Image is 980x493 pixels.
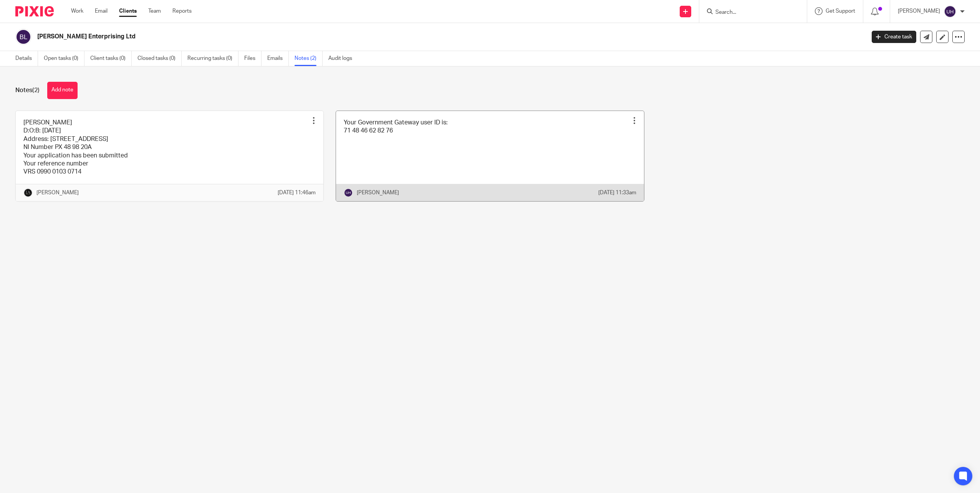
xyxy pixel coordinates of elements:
[15,6,54,17] img: Pixie
[95,7,108,15] a: Email
[278,189,316,197] p: [DATE] 11:46am
[15,29,31,45] img: svg%3E
[898,7,940,15] p: [PERSON_NAME]
[44,51,84,66] a: Open tasks (0)
[15,86,40,94] h1: Notes
[137,51,182,66] a: Closed tasks (0)
[36,189,79,197] p: [PERSON_NAME]
[357,189,399,197] p: [PERSON_NAME]
[295,51,323,66] a: Notes (2)
[826,8,855,14] span: Get Support
[119,7,137,15] a: Clients
[90,51,132,66] a: Client tasks (0)
[328,51,358,66] a: Audit logs
[944,5,956,18] img: svg%3E
[15,51,38,66] a: Details
[71,7,83,15] a: Work
[148,7,161,15] a: Team
[244,51,262,66] a: Files
[872,31,916,43] a: Create task
[267,51,289,66] a: Emails
[37,33,695,41] h2: [PERSON_NAME] Enterprising Ltd
[172,7,192,15] a: Reports
[715,9,784,16] input: Search
[47,82,78,99] button: Add note
[23,188,33,197] img: Lockhart+Amin+-+1024x1024+-+light+on+dark.jpg
[187,51,238,66] a: Recurring tasks (0)
[344,188,353,197] img: svg%3E
[598,189,636,197] p: [DATE] 11:33am
[32,87,40,93] span: (2)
